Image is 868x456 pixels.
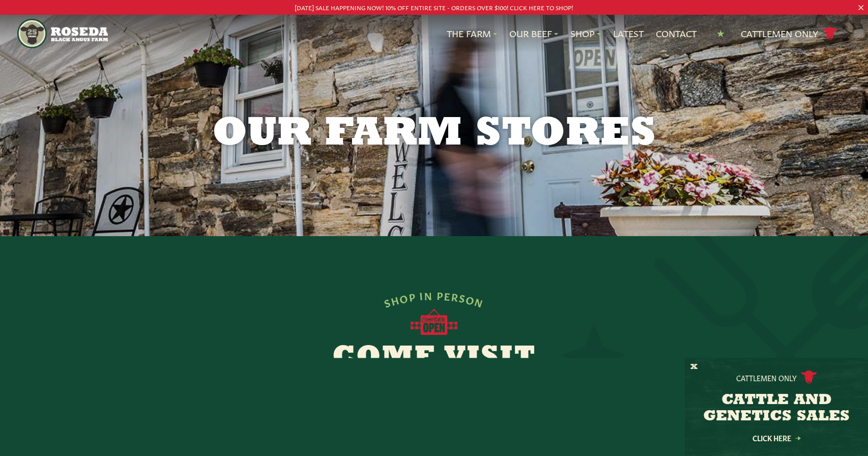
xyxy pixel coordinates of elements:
[447,27,497,40] a: The Farm
[451,290,460,302] span: R
[731,435,822,441] a: Click Here
[43,2,824,13] p: [DATE] SALE HAPPENING NOW! 10% OFF ENTIRE SITE - ORDERS OVER $100! CLICK HERE TO SHOP!
[17,19,107,48] img: https://roseda.com/wp-content/uploads/2021/05/roseda-25-header.png
[509,27,558,40] a: Our Beef
[419,290,424,301] span: I
[383,296,392,308] span: S
[444,290,452,301] span: E
[465,293,477,306] span: O
[382,289,485,308] div: SHOP IN PERSON
[408,290,417,302] span: P
[474,295,485,308] span: N
[741,25,838,43] a: Cattlemen Only
[398,291,410,304] span: O
[458,291,467,303] span: S
[239,344,629,372] h2: Come Visit
[424,289,433,301] span: N
[173,114,695,155] h1: Our Farm Stores
[801,370,817,384] img: cattle-icon.svg
[390,293,401,306] span: H
[698,392,855,425] h3: CATTLE AND GENETICS SALES
[736,373,797,383] p: Cattlemen Only
[570,27,601,40] a: Shop
[271,380,597,421] p: Want to come experience our farm for yourself? Stop by our Farm Stores in [GEOGRAPHIC_DATA] and [...
[17,15,851,52] nav: Main Navigation
[656,27,697,40] a: Contact
[690,362,698,373] button: X
[613,27,644,40] a: Latest
[437,289,444,301] span: P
